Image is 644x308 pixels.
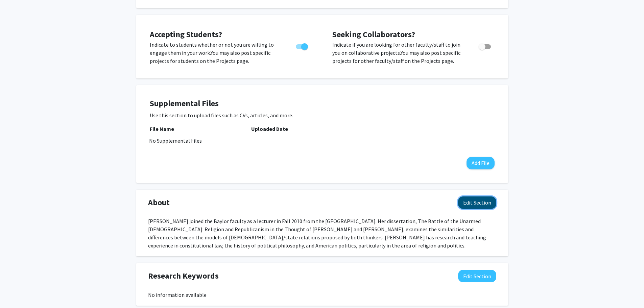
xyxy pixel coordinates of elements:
[476,41,495,51] div: Toggle
[150,125,174,132] b: File Name
[150,41,283,65] p: Indicate to students whether or not you are willing to engage them in your work. You may also pos...
[148,217,496,250] div: [PERSON_NAME] joined the Baylor faculty as a lecturer in Fall 2010 from the [GEOGRAPHIC_DATA]. He...
[293,41,312,51] div: Toggle
[332,41,466,65] p: Indicate if you are looking for other faculty/staff to join you on collaborative projects. You ma...
[5,278,29,303] iframe: Chat
[148,270,219,282] span: Research Keywords
[150,111,495,119] p: Use this section to upload files such as CVs, articles, and more.
[150,99,495,109] h4: Supplemental Files
[149,137,495,145] div: No Supplemental Files
[251,125,288,132] b: Uploaded Date
[467,157,495,169] button: Add File
[458,270,496,282] button: Edit Research Keywords
[458,196,496,209] button: Edit About
[332,29,415,40] span: Seeking Collaborators?
[148,291,496,299] div: No information available
[150,29,222,40] span: Accepting Students?
[148,196,170,209] span: About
